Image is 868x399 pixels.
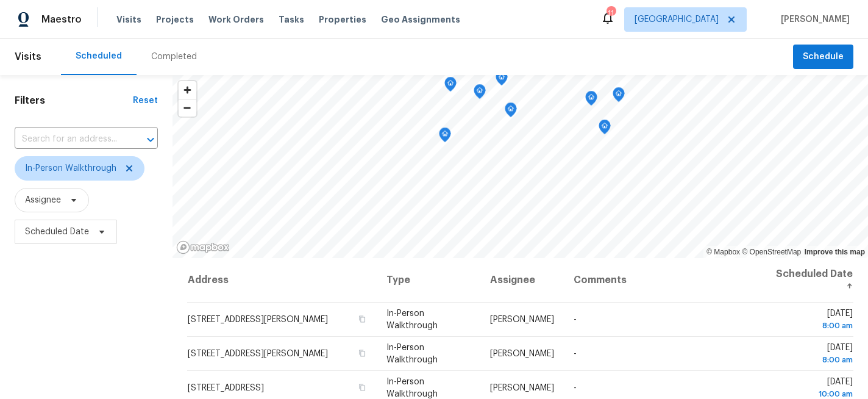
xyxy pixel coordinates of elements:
[480,258,564,303] th: Assignee
[764,258,853,303] th: Scheduled Date ↑
[496,71,508,90] div: Map marker
[25,226,89,238] span: Scheduled Date
[41,13,82,26] span: Maestro
[188,384,264,392] span: [STREET_ADDRESS]
[490,350,554,358] span: [PERSON_NAME]
[386,343,438,364] span: In-Person Walkthrough
[156,13,194,26] span: Projects
[805,248,865,256] a: Improve this map
[505,102,517,121] div: Map marker
[356,348,367,359] button: Copy Address
[585,91,597,110] div: Map marker
[377,258,480,303] th: Type
[386,378,438,398] span: In-Person Walkthrough
[142,131,159,148] button: Open
[742,248,801,256] a: OpenStreetMap
[599,120,611,138] div: Map marker
[319,13,366,26] span: Properties
[474,84,486,103] div: Map marker
[116,13,141,26] span: Visits
[386,309,438,330] span: In-Person Walkthrough
[774,354,853,366] div: 8:00 am
[803,49,844,65] span: Schedule
[179,99,196,117] span: Zoom out
[607,7,615,20] div: 11
[490,384,554,392] span: [PERSON_NAME]
[176,240,230,254] a: Mapbox homepage
[179,99,196,117] button: Zoom out
[706,248,740,256] a: Mapbox
[279,15,304,24] span: Tasks
[15,130,124,149] input: Search for an address...
[574,350,577,358] span: -
[25,162,116,174] span: In-Person Walkthrough
[15,95,133,107] h1: Filters
[574,384,577,392] span: -
[793,45,853,70] button: Schedule
[356,382,367,393] button: Copy Address
[356,314,367,325] button: Copy Address
[179,81,196,99] button: Zoom in
[25,194,61,206] span: Assignee
[774,309,853,332] span: [DATE]
[439,128,451,146] div: Map marker
[188,350,328,358] span: [STREET_ADDRESS][PERSON_NAME]
[774,343,853,366] span: [DATE]
[381,13,460,26] span: Geo Assignments
[613,87,625,106] div: Map marker
[635,13,719,26] span: [GEOGRAPHIC_DATA]
[574,315,577,324] span: -
[490,315,554,324] span: [PERSON_NAME]
[173,75,868,258] canvas: Map
[15,43,41,70] span: Visits
[776,13,850,26] span: [PERSON_NAME]
[76,50,122,62] div: Scheduled
[188,315,328,324] span: [STREET_ADDRESS][PERSON_NAME]
[774,320,853,332] div: 8:00 am
[444,77,457,96] div: Map marker
[187,258,377,303] th: Address
[151,51,197,63] div: Completed
[133,95,158,107] div: Reset
[564,258,764,303] th: Comments
[208,13,264,26] span: Work Orders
